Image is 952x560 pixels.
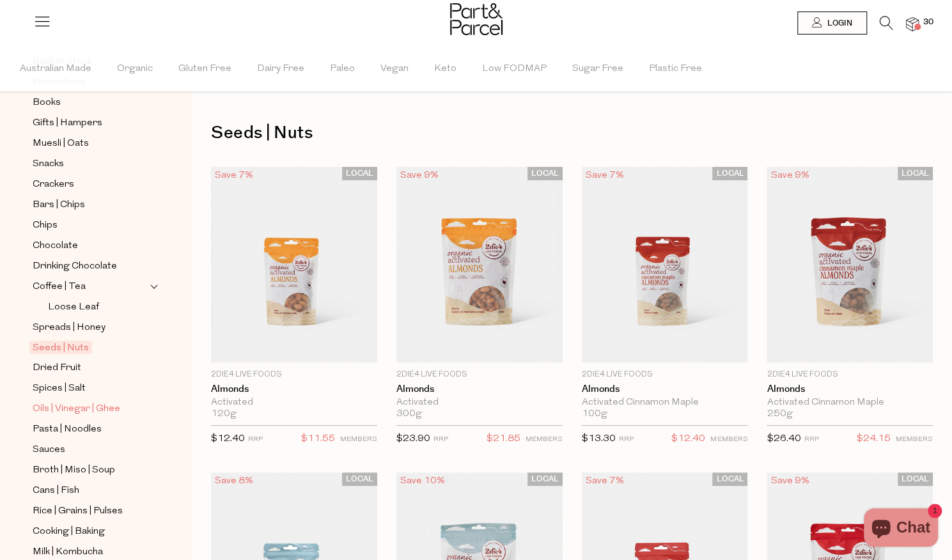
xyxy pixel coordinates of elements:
[767,472,813,490] div: Save 9%
[33,238,149,254] a: Chocolate
[211,167,257,184] div: Save 7%
[301,431,335,447] span: $11.55
[33,320,105,336] span: Spreads | Honey
[117,47,153,91] span: Organic
[178,47,231,91] span: Gluten Free
[396,472,449,490] div: Save 10%
[450,3,503,35] img: Part&Parcel
[33,545,103,560] span: Milk | Kombucha
[582,369,748,380] p: 2Die4 Live Foods
[211,397,377,408] div: Activated
[582,167,628,184] div: Save 7%
[48,299,149,315] a: Loose Leaf
[33,442,149,458] a: Sauces
[433,436,448,443] small: RRP
[671,431,705,447] span: $12.40
[906,17,919,31] a: 30
[33,463,115,478] span: Broth | Miso | Soup
[572,47,623,91] span: Sugar Free
[396,369,563,380] p: 2Die4 Live Foods
[248,436,263,443] small: RRP
[33,156,149,172] a: Snacks
[582,434,616,444] span: $13.30
[767,167,813,184] div: Save 9%
[33,95,61,111] span: Books
[33,442,65,458] span: Sauces
[582,384,748,395] a: Almonds
[33,483,149,499] a: Cans | Fish
[767,408,792,420] span: 250g
[33,462,149,478] a: Broth | Miso | Soup
[211,472,257,490] div: Save 8%
[33,197,149,213] a: Bars | Chips
[898,167,933,180] span: LOCAL
[619,436,634,443] small: RRP
[712,167,747,180] span: LOCAL
[380,47,409,91] span: Vegan
[767,397,933,408] div: Activated Cinnamon Maple
[211,118,933,148] h1: Seeds | Nuts
[767,434,800,444] span: $26.40
[342,167,377,180] span: LOCAL
[33,136,89,152] span: Muesli | Oats
[33,115,149,131] a: Gifts | Hampers
[396,408,422,420] span: 300g
[211,384,377,395] a: Almonds
[860,508,942,550] inbox-online-store-chat: Shopify online store chat
[48,300,99,315] span: Loose Leaf
[29,341,92,354] span: Seeds | Nuts
[33,421,149,437] a: Pasta | Noodles
[33,524,105,540] span: Cooking | Baking
[340,436,377,443] small: MEMBERS
[582,397,748,408] div: Activated Cinnamon Maple
[526,436,563,443] small: MEMBERS
[396,167,563,363] img: Almonds
[33,177,74,192] span: Crackers
[710,436,747,443] small: MEMBERS
[33,360,149,376] a: Dried Fruit
[527,167,563,180] span: LOCAL
[797,12,867,35] a: Login
[33,340,149,355] a: Seeds | Nuts
[330,47,355,91] span: Paleo
[33,238,78,254] span: Chocolate
[33,217,149,233] a: Chips
[33,381,86,396] span: Spices | Salt
[767,167,933,363] img: Almonds
[396,167,442,184] div: Save 9%
[649,47,702,91] span: Plastic Free
[33,422,102,437] span: Pasta | Noodles
[211,434,245,444] span: $12.40
[767,384,933,395] a: Almonds
[150,279,159,294] button: Expand/Collapse Coffee | Tea
[33,218,58,233] span: Chips
[920,17,937,28] span: 30
[33,279,149,295] a: Coffee | Tea
[527,472,563,486] span: LOCAL
[33,259,117,274] span: Drinking Chocolate
[582,472,628,490] div: Save 7%
[211,167,377,363] img: Almonds
[33,380,149,396] a: Spices | Salt
[396,397,563,408] div: Activated
[257,47,304,91] span: Dairy Free
[33,95,149,111] a: Books
[487,431,520,447] span: $21.85
[896,436,933,443] small: MEMBERS
[33,544,149,560] a: Milk | Kombucha
[857,431,891,447] span: $24.15
[898,472,933,486] span: LOCAL
[33,524,149,540] a: Cooking | Baking
[33,401,120,417] span: Oils | Vinegar | Ghee
[211,369,377,380] p: 2Die4 Live Foods
[33,116,102,131] span: Gifts | Hampers
[767,369,933,380] p: 2Die4 Live Foods
[33,258,149,274] a: Drinking Chocolate
[434,47,456,91] span: Keto
[396,384,563,395] a: Almonds
[804,436,818,443] small: RRP
[33,320,149,336] a: Spreads | Honey
[712,472,747,486] span: LOCAL
[824,18,852,29] span: Login
[33,503,149,519] a: Rice | Grains | Pulses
